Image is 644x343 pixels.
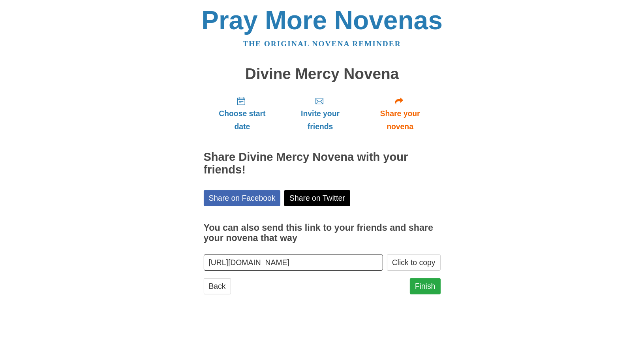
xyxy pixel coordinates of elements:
h2: Share Divine Mercy Novena with your friends! [204,151,441,176]
a: Share on Twitter [284,190,350,206]
a: Pray More Novenas [201,6,443,35]
span: Choose start date [212,107,273,133]
a: Share on Facebook [204,190,281,206]
a: Choose start date [204,90,281,137]
a: Back [204,278,231,294]
span: Share your novena [368,107,433,133]
a: Share your novena [360,90,441,137]
h1: Divine Mercy Novena [204,66,441,83]
a: The original novena reminder [243,40,401,48]
span: Invite your friends [289,107,351,133]
button: Click to copy [387,254,441,271]
a: Invite your friends [281,90,359,137]
h3: You can also send this link to your friends and share your novena that way [204,223,441,243]
a: Finish [410,278,441,294]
